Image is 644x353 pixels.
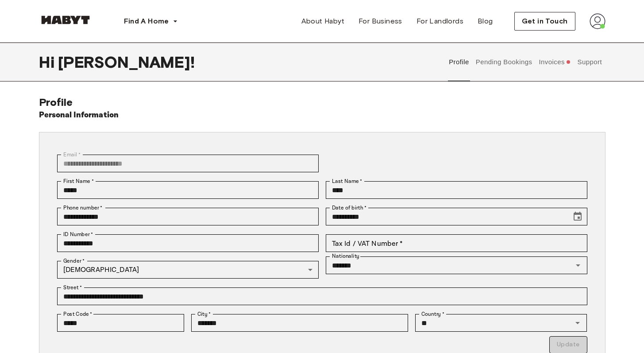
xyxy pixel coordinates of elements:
label: Gender [63,257,85,265]
button: Support [576,43,603,81]
div: You can't change your email address at the moment. Please reach out to customer support in case y... [57,155,319,172]
button: Profile [448,43,470,81]
img: Habyt [39,16,92,24]
label: ID Number [63,230,93,238]
button: Pending Bookings [474,43,533,81]
button: Invoices [538,43,572,81]
span: [PERSON_NAME] ! [58,53,195,71]
button: Find A Home [117,12,185,30]
label: Country [421,310,444,318]
label: First Name [63,177,94,185]
span: Profile [39,96,73,109]
span: Blog [478,16,493,27]
div: [DEMOGRAPHIC_DATA] [57,261,319,279]
span: About Habyt [301,16,344,27]
a: For Landlords [409,12,470,30]
label: Phone number [63,204,103,212]
a: Blog [470,12,500,30]
label: Last Name [332,177,362,185]
button: Get in Touch [514,12,575,31]
span: Hi [39,53,58,71]
button: Open [572,259,584,272]
label: Street [63,283,82,291]
span: Get in Touch [522,16,568,27]
label: Nationality [332,252,359,260]
h6: Personal Information [39,109,119,121]
span: For Landlords [416,16,463,27]
a: For Business [351,12,409,30]
button: Choose date, selected date is Jan 1, 2001 [569,208,586,225]
span: Find A Home [124,16,169,27]
label: Date of birth [332,204,366,212]
img: avatar [590,13,605,29]
span: For Business [359,16,402,27]
label: Post Code [63,310,93,318]
label: City [197,310,211,318]
div: user profile tabs [446,43,605,81]
label: Email [63,151,81,159]
a: About Habyt [294,12,351,30]
button: Open [571,317,584,329]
